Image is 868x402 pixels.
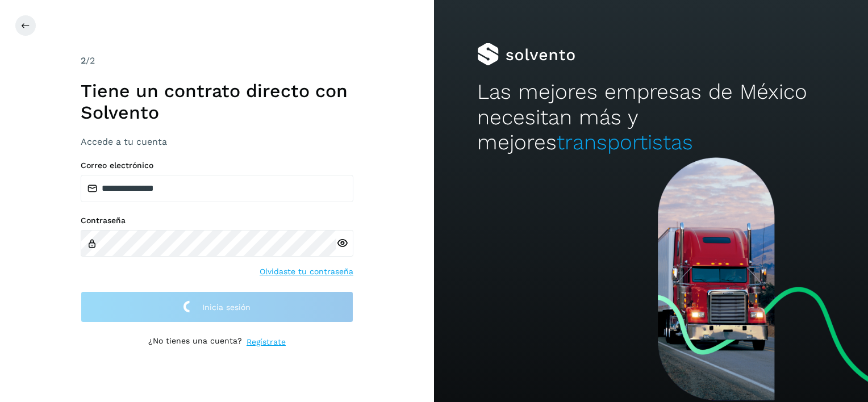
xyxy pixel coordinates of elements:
h3: Accede a tu cuenta [81,136,353,147]
div: /2 [81,54,353,68]
label: Correo electrónico [81,161,353,170]
span: Inicia sesión [202,303,251,311]
h2: Las mejores empresas de México necesitan más y mejores [477,79,824,155]
span: 2 [81,55,86,66]
span: transportistas [557,130,693,154]
a: Olvidaste tu contraseña [260,266,353,278]
a: Regístrate [247,336,286,348]
label: Contraseña [81,216,353,225]
p: ¿No tienes una cuenta? [148,336,242,348]
button: Inicia sesión [81,291,353,323]
h1: Tiene un contrato directo con Solvento [81,80,353,124]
